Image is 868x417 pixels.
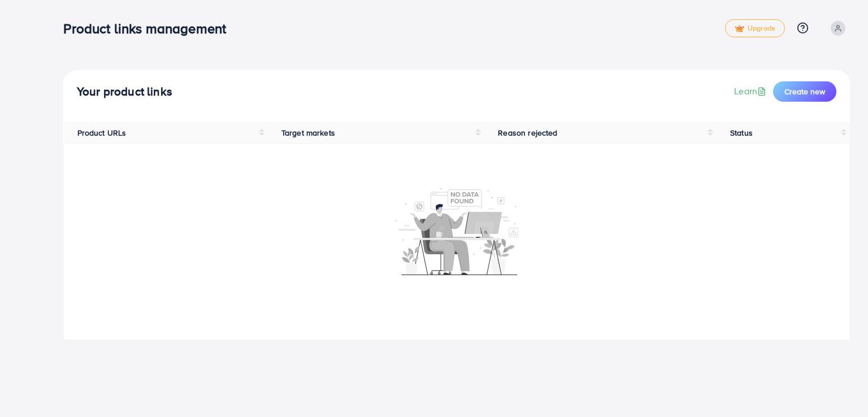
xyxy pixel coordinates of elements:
a: Learn [734,85,769,98]
h3: Product links management [63,20,235,37]
span: Reason rejected [498,127,557,138]
span: Target markets [281,127,335,138]
span: Status [730,127,753,138]
span: Upgrade [735,24,775,33]
h4: Your product links [77,85,172,99]
span: Create new [784,86,825,97]
button: Create new [773,81,836,102]
img: tick [735,25,744,33]
a: tickUpgrade [725,19,785,37]
img: No account [395,186,518,275]
span: Product URLs [77,127,127,138]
